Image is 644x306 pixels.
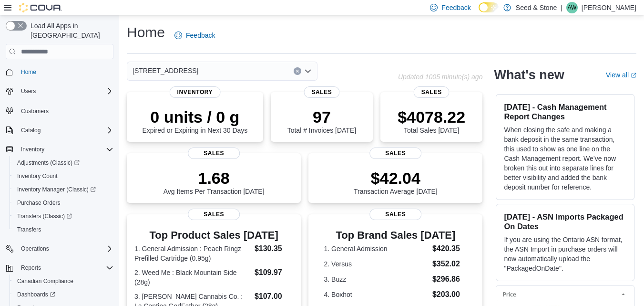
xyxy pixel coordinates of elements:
dt: 2. Versus [324,259,429,269]
span: Catalog [17,125,113,136]
span: Users [17,85,113,97]
a: Transfers (Classic) [10,210,117,223]
button: Inventory [2,143,117,156]
input: Dark Mode [479,2,499,12]
span: Transfers (Classic) [13,211,113,222]
button: Operations [2,242,117,255]
button: Inventory [17,144,48,155]
span: Inventory [170,86,221,98]
span: Purchase Orders [13,197,113,209]
dd: $296.86 [432,274,467,285]
img: Cova [19,3,62,12]
dt: 1. General Admission [324,244,429,253]
span: Canadian Compliance [13,275,113,287]
span: Transfers (Classic) [17,212,72,220]
dd: $352.02 [432,258,467,270]
span: Feedback [186,31,215,40]
dt: 1. General Admission : Peach Ringz Prefilled Cartridge (0.95g) [134,244,251,263]
span: AW [567,2,576,13]
span: Home [21,68,36,76]
span: Inventory [21,146,44,153]
button: Clear input [294,67,301,75]
span: Sales [369,148,422,159]
a: Purchase Orders [13,197,64,209]
p: [PERSON_NAME] [582,2,636,13]
a: Inventory Count [13,170,61,182]
button: Users [2,84,117,98]
span: Feedback [441,3,470,12]
button: Home [2,65,117,79]
span: Catalog [21,127,41,134]
p: 97 [287,107,356,127]
a: Canadian Compliance [13,275,77,287]
button: Purchase Orders [10,196,117,210]
a: Home [17,66,40,78]
button: Catalog [2,124,117,137]
span: Customers [21,107,49,115]
p: | [561,2,562,13]
dd: $130.35 [255,243,293,254]
div: Avg Items Per Transaction [DATE] [164,169,265,195]
p: 0 units / 0 g [142,107,247,127]
button: Users [17,85,40,97]
a: Customers [17,106,52,117]
div: Alex Wang [566,2,578,13]
span: Inventory Count [13,170,113,182]
p: Updated 1005 minute(s) ago [398,73,482,81]
p: When closing the safe and making a bank deposit in the same transaction, this used to show as one... [504,125,626,192]
div: Total # Invoices [DATE] [287,107,356,134]
span: Inventory Manager (Classic) [17,186,96,193]
div: Expired or Expiring in Next 30 Days [142,107,247,134]
div: Total Sales [DATE] [398,107,465,134]
a: Dashboards [13,289,59,300]
span: Inventory Count [17,172,58,180]
svg: External link [631,73,636,78]
button: Reports [2,261,117,274]
dt: 2. Weed Me : Black Mountain Side (28g) [134,268,251,287]
a: Feedback [171,26,219,45]
a: Adjustments (Classic) [10,156,117,169]
span: Transfers [13,224,113,235]
dd: $107.00 [255,291,293,302]
button: Reports [17,262,45,274]
a: Transfers [13,224,45,235]
span: Sales [414,86,450,98]
span: Load All Apps in [GEOGRAPHIC_DATA] [27,21,113,40]
h2: What's new [494,67,564,83]
dt: 4. Boxhot [324,290,429,299]
span: Home [17,66,113,78]
dt: 3. Buzz [324,274,429,284]
span: Dashboards [13,289,113,300]
span: Sales [369,209,422,220]
span: [STREET_ADDRESS] [133,65,198,76]
h3: [DATE] - ASN Imports Packaged On Dates [504,212,626,231]
span: Operations [21,245,49,253]
span: Adjustments (Classic) [17,159,80,167]
span: Users [21,87,36,95]
span: Canadian Compliance [17,277,73,285]
span: Purchase Orders [17,199,61,207]
button: Transfers [10,223,117,236]
a: Inventory Manager (Classic) [13,184,100,195]
span: Adjustments (Classic) [13,157,113,169]
a: Adjustments (Classic) [13,157,83,169]
span: Dashboards [17,291,55,298]
span: Dark Mode [479,12,479,13]
p: $42.04 [354,169,438,188]
button: Canadian Compliance [10,274,117,288]
h3: Top Product Sales [DATE] [134,230,293,241]
span: Operations [17,243,113,254]
dd: $420.35 [432,243,467,254]
button: Inventory Count [10,169,117,183]
span: Customers [17,105,113,116]
a: Inventory Manager (Classic) [10,183,117,196]
button: Open list of options [304,67,312,75]
button: Catalog [17,125,44,136]
h3: Top Brand Sales [DATE] [324,230,468,241]
button: Customers [2,104,117,117]
h3: [DATE] - Cash Management Report Changes [504,102,626,121]
span: Inventory Manager (Classic) [13,184,113,195]
a: View allExternal link [606,71,636,79]
div: Transaction Average [DATE] [354,169,438,195]
dd: $109.97 [255,267,293,278]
